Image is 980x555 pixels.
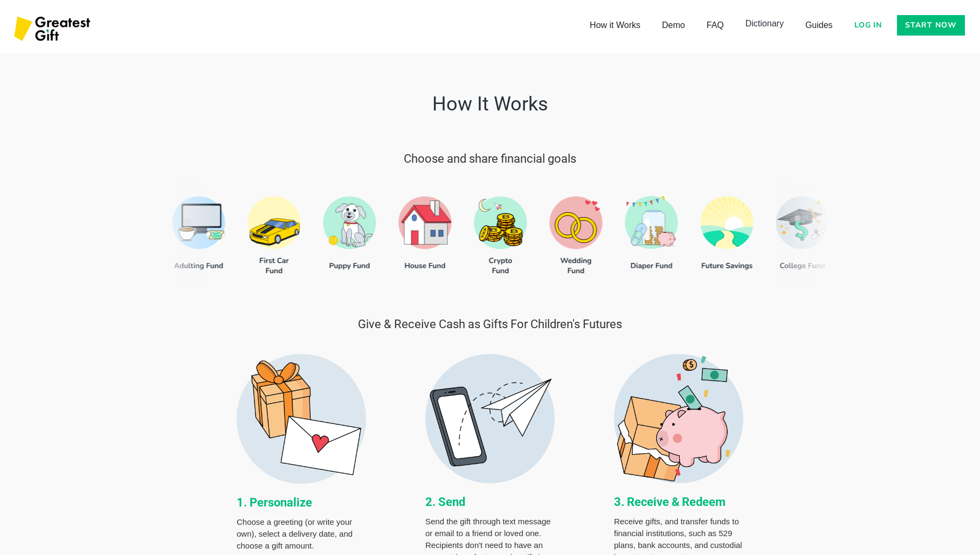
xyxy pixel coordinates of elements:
a: Log in [848,15,889,36]
h3: Give & Receive Cash as Gifts For Children's Futures [237,316,743,332]
a: Start now [897,15,965,36]
a: Dictionary [735,13,795,34]
img: Greatest Gift: gift message sent from phone [425,354,555,483]
img: How Greatest Gift Works: 3. Receive & Redeem monetary gifts for children's savings (529 plans, UG... [614,354,743,483]
a: Guides [795,15,844,36]
h3: 2. Send [425,494,555,510]
a: FAQ [696,15,735,36]
a: How it Works [579,15,651,36]
a: Demo [651,15,696,36]
p: Choose a greeting (or write your own), select a delivery date, and choose a gift amount. [237,516,366,552]
h3: 1. Personalize [237,495,366,511]
img: a personalized cash gift - gift with envelope & greeting by Greatest Gift [237,354,366,483]
h3: Choose and share financial goals [404,151,576,167]
a: home [11,11,96,48]
h3: 3. Receive & Redeem [614,494,743,510]
img: Greatest Gift Logo [11,11,96,48]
